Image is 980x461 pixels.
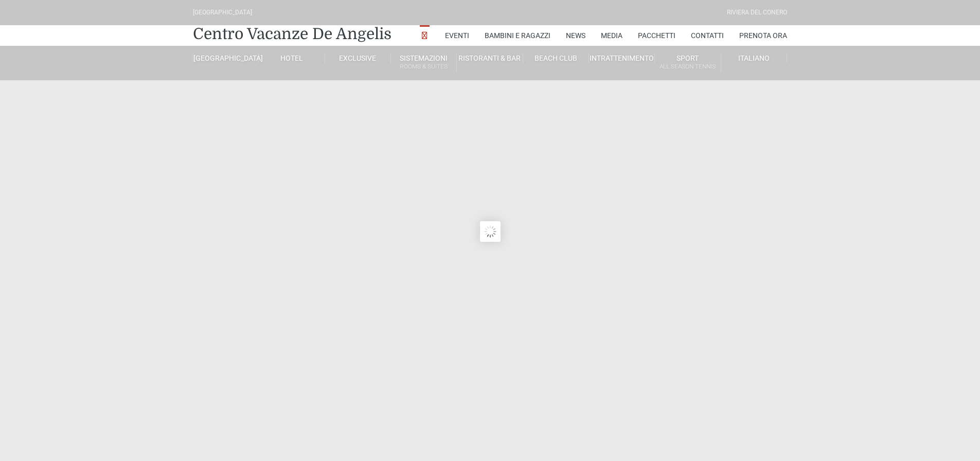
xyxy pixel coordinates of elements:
[325,54,391,63] a: Exclusive
[739,25,787,46] a: Prenota Ora
[727,8,787,17] div: Riviera Del Conero
[721,54,787,63] a: Italiano
[638,25,675,46] a: Pacchetti
[589,54,655,63] a: Intrattenimento
[523,54,589,63] a: Beach Club
[193,24,391,44] a: Centro Vacanze De Angelis
[566,25,585,46] a: News
[391,54,457,73] a: SistemazioniRooms & Suites
[601,25,622,46] a: Media
[457,54,523,63] a: Ristoranti & Bar
[193,54,259,63] a: [GEOGRAPHIC_DATA]
[391,62,456,72] small: Rooms & Suites
[259,54,325,63] a: Hotel
[445,25,469,46] a: Eventi
[193,8,252,17] div: [GEOGRAPHIC_DATA]
[691,25,724,46] a: Contatti
[738,54,770,62] span: Italiano
[655,54,721,73] a: SportAll Season Tennis
[655,62,720,72] small: All Season Tennis
[485,25,550,46] a: Bambini e Ragazzi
